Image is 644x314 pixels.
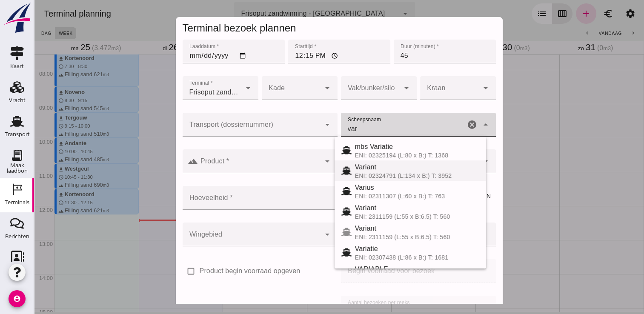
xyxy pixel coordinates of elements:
i: account_circle [9,290,26,307]
div: ENI: 2311159 (L:55 x B:6.5) T: 560 [321,213,445,220]
i: arrow_drop_down [367,83,378,93]
div: Kaart [10,63,24,69]
div: mbs Variatie [321,142,445,152]
i: Sluit [447,120,457,130]
div: VARIABLE [321,264,445,274]
div: ENI: 02324791 (L:134 x B:) T: 3952 [321,172,445,179]
i: arrow_drop_down [447,83,457,93]
span: Frisoput zandwinning - [GEOGRAPHIC_DATA] [155,87,205,97]
span: Terminal bezoek plannen [149,22,262,34]
i: arrow_drop_down [209,83,219,93]
div: Transport [5,131,30,137]
i: Open [288,156,298,166]
i: Open [288,120,298,130]
i: arrow_drop_down [288,229,298,240]
div: ENI: 02311307 (L:60 x B:) T: 763 [321,193,445,200]
div: ENI: 02307438 (L:86 x B:) T: 1681 [321,254,445,261]
img: logo-small.a267ee39.svg [2,2,32,34]
div: Variatie [321,244,445,254]
i: Wis Scheepsnaam [433,120,443,130]
i: arrow_drop_down [288,83,298,93]
i: landscape [154,156,164,166]
div: Terminals [5,200,29,205]
div: Variant [321,223,445,234]
div: Varius [321,183,445,193]
div: ENI: 02325194 (L:80 x B:) T: 1368 [321,152,445,159]
label: Maak reeks [166,303,201,313]
div: ENI: 2311159 (L:55 x B:6.5) T: 560 [321,234,445,240]
div: Variant [321,203,445,213]
div: Berichten [5,234,29,239]
div: Vracht [9,97,26,103]
div: Variant [321,162,445,172]
label: Product begin voorraad opgeven [166,266,266,276]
